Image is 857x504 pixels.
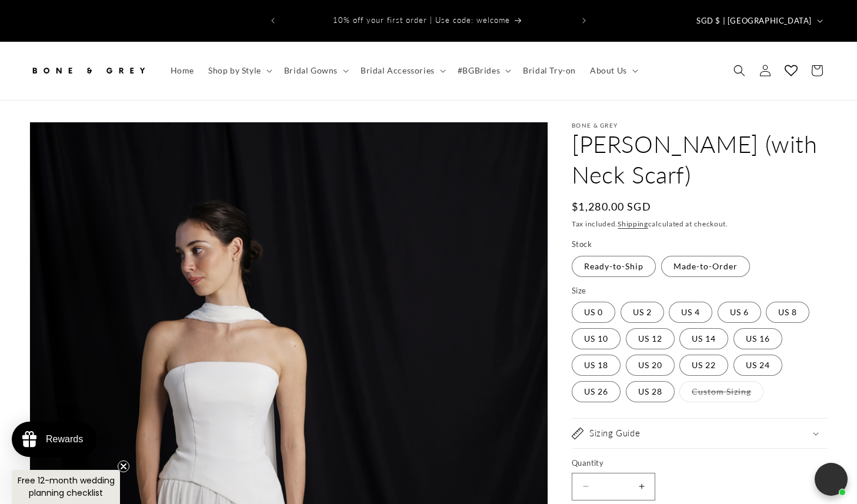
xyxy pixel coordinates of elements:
[118,460,129,472] button: Close teaser
[572,302,615,323] label: US 0
[354,58,451,83] summary: Bridal Accessories
[621,302,664,323] label: US 2
[25,54,152,88] a: Bone and Grey Bridal
[572,256,656,277] label: Ready-to-Ship
[571,9,597,32] button: Next announcement
[572,122,828,129] p: Bone & Grey
[733,355,782,376] label: US 24
[589,428,640,439] h2: Sizing Guide
[733,328,782,349] label: US 16
[201,58,277,83] summary: Shop by Style
[29,58,147,84] img: Bone and Grey Bridal
[669,302,712,323] label: US 4
[572,355,621,376] label: US 18
[689,9,828,32] button: SGD $ | [GEOGRAPHIC_DATA]
[696,15,812,27] span: SGD $ | [GEOGRAPHIC_DATA]
[618,219,648,228] a: Shipping
[451,58,516,83] summary: #BGBrides
[590,65,627,76] span: About Us
[572,239,593,251] legend: Stock
[572,218,828,230] div: Tax included. calculated at checkout.
[516,58,583,83] a: Bridal Try-on
[583,58,643,83] summary: About Us
[458,65,500,76] span: #BGBrides
[46,434,83,445] div: Rewards
[523,65,576,76] span: Bridal Try-on
[572,285,588,297] legend: Size
[726,58,752,84] summary: Search
[679,355,728,376] label: US 22
[626,381,675,402] label: US 28
[572,419,828,448] summary: Sizing Guide
[766,302,809,323] label: US 8
[12,470,120,504] div: Free 12-month wedding planning checklistClose teaser
[284,65,338,76] span: Bridal Gowns
[277,58,354,83] summary: Bridal Gowns
[626,355,675,376] label: US 20
[333,15,510,25] span: 10% off your first order | Use code: welcome
[661,256,750,277] label: Made-to-Order
[18,475,115,499] span: Free 12-month wedding planning checklist
[208,65,261,76] span: Shop by Style
[572,458,828,469] label: Quantity
[171,65,194,76] span: Home
[679,328,728,349] label: US 14
[572,129,828,190] h1: [PERSON_NAME] (with Neck Scarf)
[361,65,435,76] span: Bridal Accessories
[626,328,675,349] label: US 12
[572,328,621,349] label: US 10
[572,199,651,215] span: $1,280.00 SGD
[679,381,763,402] label: Custom Sizing
[815,463,848,496] button: Open chatbox
[260,9,286,32] button: Previous announcement
[572,381,621,402] label: US 26
[718,302,761,323] label: US 6
[164,58,201,83] a: Home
